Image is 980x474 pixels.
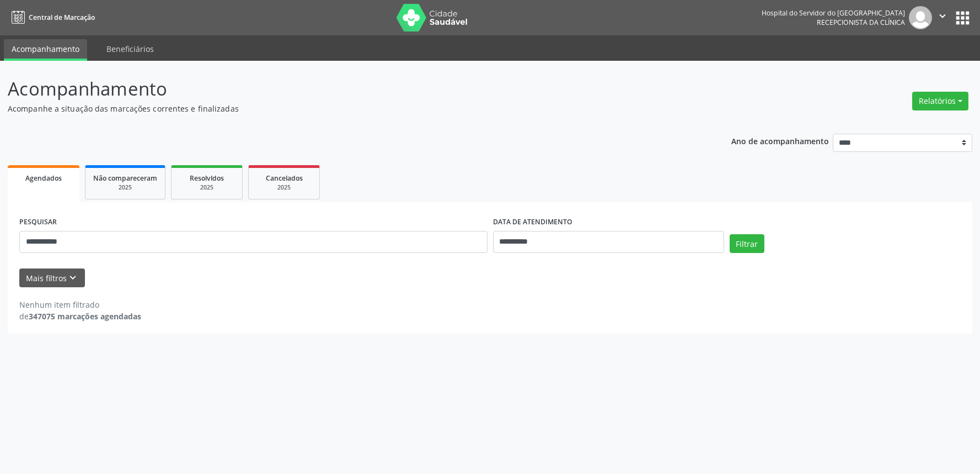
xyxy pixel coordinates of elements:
[762,8,905,18] div: Hospital do Servidor do [GEOGRAPHIC_DATA]
[730,234,764,253] button: Filtrar
[8,103,683,114] p: Acompanhe a situação das marcações correntes e finalizadas
[93,173,157,183] span: Não compareceram
[8,8,95,27] a: Central de Marcação
[4,39,87,61] a: Acompanhamento
[936,10,949,22] i: 
[817,18,905,27] span: Recepcionista da clínica
[19,310,141,322] div: de
[19,214,57,231] label: PESQUISAR
[266,173,303,183] span: Cancelados
[93,183,157,192] div: 2025
[256,183,312,192] div: 2025
[179,183,234,192] div: 2025
[25,173,62,183] span: Agendados
[29,13,95,22] span: Central de Marcação
[19,268,85,288] button: Mais filtroskeyboard_arrow_down
[932,6,953,29] button: 
[8,75,683,103] p: Acompanhamento
[731,134,829,148] p: Ano de acompanhamento
[909,6,932,29] img: img
[953,8,972,28] button: apps
[493,214,572,231] label: DATA DE ATENDIMENTO
[67,272,79,284] i: keyboard_arrow_down
[29,311,141,322] strong: 347075 marcações agendadas
[99,39,162,59] a: Beneficiários
[19,299,141,310] div: Nenhum item filtrado
[190,173,224,183] span: Resolvidos
[912,92,968,110] button: Relatórios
